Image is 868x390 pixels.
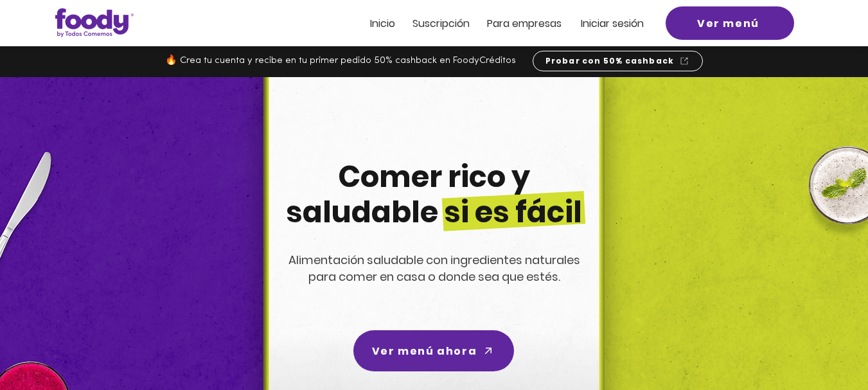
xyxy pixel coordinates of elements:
[370,16,395,31] span: Inicio
[487,18,562,29] a: Para empresas
[581,18,644,29] a: Iniciar sesión
[581,16,644,31] span: Iniciar sesión
[666,6,794,40] a: Ver menú
[697,15,759,31] span: Ver menú
[165,56,516,66] span: 🔥 Crea tu cuenta y recibe en tu primer pedido 50% cashback en FoodyCréditos
[288,252,580,285] span: Alimentación saludable con ingredientes naturales para comer en casa o donde sea que estés.
[372,343,477,359] span: Ver menú ahora
[55,8,134,37] img: Logo_Foody V2.0.0 (3).png
[412,18,470,29] a: Suscripción
[545,55,675,67] span: Probar con 50% cashback
[499,16,562,31] span: ra empresas
[370,18,395,29] a: Inicio
[533,51,703,71] a: Probar con 50% cashback
[353,330,514,371] a: Ver menú ahora
[487,16,499,31] span: Pa
[412,16,470,31] span: Suscripción
[793,315,855,377] iframe: Messagebird Livechat Widget
[286,156,582,233] span: Comer rico y saludable si es fácil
